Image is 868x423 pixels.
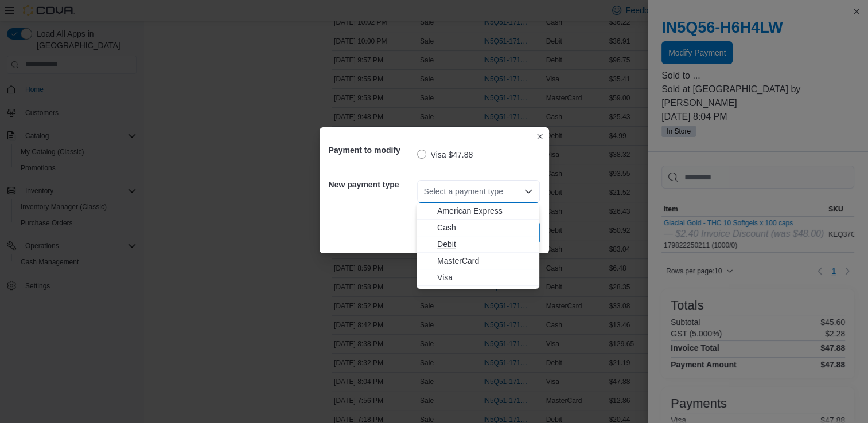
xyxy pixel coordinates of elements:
button: Debit [417,236,539,253]
button: Closes this modal window [533,130,547,143]
button: MasterCard [417,253,539,269]
h5: New payment type [329,173,415,196]
h5: Payment to modify [329,139,415,162]
div: Choose from the following options [417,203,539,286]
input: Accessible screen reader label [424,185,425,198]
span: American Express [437,205,532,217]
span: Visa [437,272,532,283]
button: American Express [417,203,539,220]
button: Visa [417,269,539,286]
button: Close list of options [524,187,533,196]
label: Visa $47.88 [417,148,473,162]
span: Cash [437,222,532,233]
button: Cash [417,220,539,236]
span: MasterCard [437,255,532,267]
span: Debit [437,238,532,250]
